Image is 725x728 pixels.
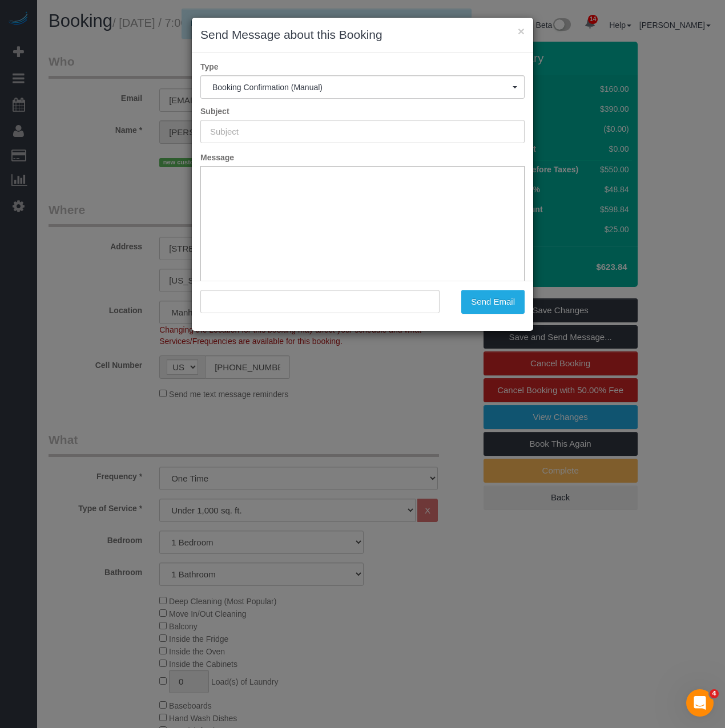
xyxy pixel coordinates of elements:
[200,26,525,43] h3: Send Message about this Booking
[200,75,525,99] button: Booking Confirmation (Manual)
[461,290,525,314] button: Send Email
[201,167,524,345] iframe: Rich Text Editor, editor1
[686,689,714,717] iframe: Intercom live chat
[200,120,525,143] input: Subject
[192,106,533,117] label: Subject
[192,61,533,72] label: Type
[518,25,525,37] button: ×
[710,689,719,698] span: 4
[212,83,513,92] span: Booking Confirmation (Manual)
[192,152,533,163] label: Message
